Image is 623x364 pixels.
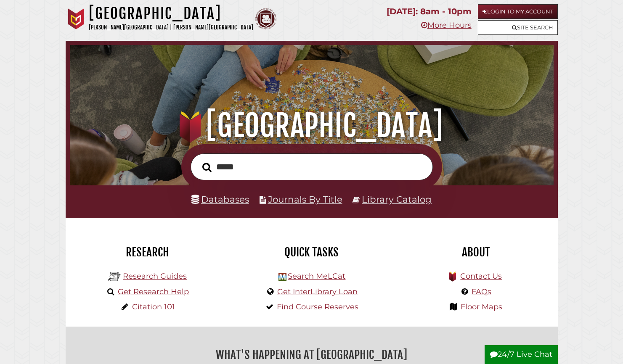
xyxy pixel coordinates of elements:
[118,287,189,296] a: Get Research Help
[66,8,87,29] img: Calvin University
[79,107,544,144] h1: [GEOGRAPHIC_DATA]
[123,272,187,281] a: Research Guides
[277,287,358,296] a: Get InterLibrary Loan
[191,194,249,205] a: Databases
[460,272,502,281] a: Contact Us
[89,4,253,23] h1: [GEOGRAPHIC_DATA]
[255,8,276,29] img: Calvin Theological Seminary
[421,21,472,30] a: More Hours
[202,162,212,172] i: Search
[288,272,345,281] a: Search MeLCat
[478,20,558,35] a: Site Search
[461,302,502,311] a: Floor Maps
[387,4,472,19] p: [DATE]: 8am - 10pm
[278,273,286,281] img: Hekman Library Logo
[400,245,551,259] h2: About
[132,302,175,311] a: Citation 101
[89,23,253,32] p: [PERSON_NAME][GEOGRAPHIC_DATA] | [PERSON_NAME][GEOGRAPHIC_DATA]
[236,245,387,259] h2: Quick Tasks
[72,245,223,259] h2: Research
[472,287,491,296] a: FAQs
[108,270,121,283] img: Hekman Library Logo
[198,160,216,174] button: Search
[268,194,342,205] a: Journals By Title
[277,302,358,311] a: Find Course Reserves
[362,194,432,205] a: Library Catalog
[478,4,558,19] a: Login to My Account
